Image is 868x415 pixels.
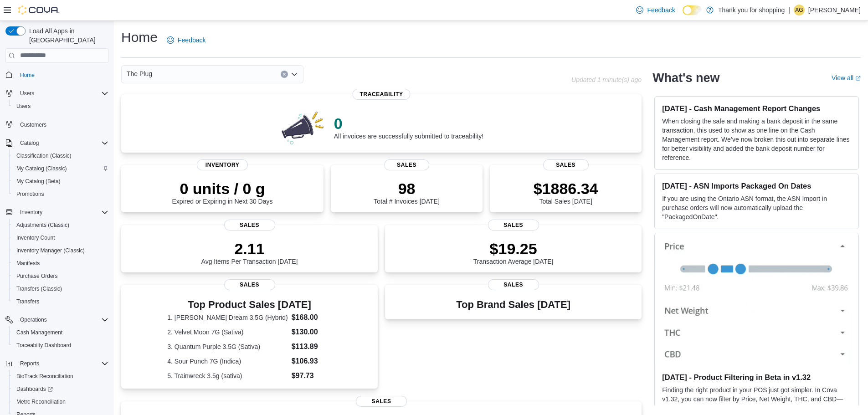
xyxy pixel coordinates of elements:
span: Manifests [16,260,40,267]
span: AG [795,5,803,15]
p: Updated 1 minute(s) ago [571,76,642,83]
p: 0 [334,114,483,133]
a: View allExternal link [832,74,861,82]
button: My Catalog (Classic) [9,162,112,175]
span: My Catalog (Classic) [13,163,108,174]
button: Catalog [16,138,42,149]
button: Clear input [281,71,288,78]
span: Classification (Classic) [13,150,108,161]
span: Cash Management [13,327,108,338]
button: Manifests [9,257,112,270]
div: Total # Invoices [DATE] [374,179,439,205]
a: Dashboards [9,383,112,395]
span: Inventory Manager (Classic) [16,247,85,254]
span: Sales [384,159,430,170]
span: Reports [20,360,39,367]
a: Users [13,101,34,112]
span: Sales [224,279,275,290]
h1: Home [121,28,158,46]
span: Cash Management [16,329,62,336]
button: Purchase Orders [9,270,112,282]
span: Operations [20,316,47,323]
div: All invoices are successfully submitted to traceability! [334,114,483,140]
button: Metrc Reconciliation [9,395,112,408]
button: Open list of options [291,71,298,78]
p: 0 units / 0 g [172,179,273,198]
button: Reports [16,358,43,369]
span: Promotions [13,189,108,200]
span: Transfers (Classic) [13,283,108,294]
span: Transfers (Classic) [16,285,62,292]
a: Metrc Reconciliation [13,396,69,407]
svg: External link [855,76,861,81]
span: Purchase Orders [13,271,108,282]
dd: $97.73 [292,370,332,381]
button: Inventory Manager (Classic) [9,244,112,257]
span: Transfers [16,298,39,305]
dt: 5. Trainwreck 3.5g (sativa) [167,371,288,380]
a: Purchase Orders [13,271,62,282]
span: My Catalog (Beta) [16,178,61,185]
button: Users [9,100,112,113]
a: My Catalog (Beta) [13,176,64,187]
div: Expired or Expiring in Next 30 Days [172,179,273,205]
a: Cash Management [13,327,66,338]
button: Home [2,68,112,82]
span: Customers [16,119,108,130]
button: My Catalog (Beta) [9,175,112,188]
h3: [DATE] - Product Filtering in Beta in v1.32 [662,373,851,382]
button: Transfers [9,295,112,308]
button: Adjustments (Classic) [9,219,112,231]
span: Load All Apps in [GEOGRAPHIC_DATA] [26,26,108,45]
span: Transfers [13,296,108,307]
button: Users [2,87,112,100]
dt: 2. Velvet Moon 7G (Sativa) [167,328,288,337]
a: Manifests [13,258,43,269]
p: If you are using the Ontario ASN format, the ASN Import in purchase orders will now automatically... [662,194,851,221]
h3: [DATE] - Cash Management Report Changes [662,104,851,113]
button: Classification (Classic) [9,149,112,162]
span: Inventory [20,209,42,216]
img: 0 [279,109,327,145]
h3: Top Brand Sales [DATE] [456,299,570,310]
a: Transfers (Classic) [13,283,66,294]
a: Traceabilty Dashboard [13,340,75,351]
p: [PERSON_NAME] [808,5,861,15]
dd: $106.93 [292,356,332,367]
button: Customers [2,118,112,131]
span: Catalog [20,139,39,147]
button: Reports [2,357,112,370]
span: Feedback [647,5,675,15]
span: BioTrack Reconciliation [13,371,108,382]
h2: What's new [652,71,719,85]
a: My Catalog (Classic) [13,163,71,174]
span: Customers [20,121,46,128]
span: Traceabilty Dashboard [13,340,108,351]
span: Users [16,88,108,99]
span: Feedback [178,36,205,45]
button: Catalog [2,137,112,149]
dd: $130.00 [292,327,332,338]
input: Dark Mode [683,5,702,15]
span: Traceabilty Dashboard [16,342,71,349]
span: Users [13,101,108,112]
h3: Top Product Sales [DATE] [167,299,332,310]
a: Dashboards [13,384,56,395]
span: Sales [543,159,589,170]
span: Metrc Reconciliation [13,396,108,407]
span: My Catalog (Classic) [16,165,67,172]
span: Classification (Classic) [16,152,72,159]
button: BioTrack Reconciliation [9,370,112,383]
a: Customers [16,119,50,130]
p: Thank you for shopping [718,5,785,15]
p: $1886.34 [534,179,598,198]
span: Home [16,69,108,81]
button: Operations [16,314,51,325]
span: Reports [16,358,108,369]
a: Adjustments (Classic) [13,220,73,231]
span: Dashboards [13,384,108,395]
span: Traceability [353,89,411,100]
dd: $113.89 [292,341,332,352]
div: Avg Items Per Transaction [DATE] [201,240,298,265]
